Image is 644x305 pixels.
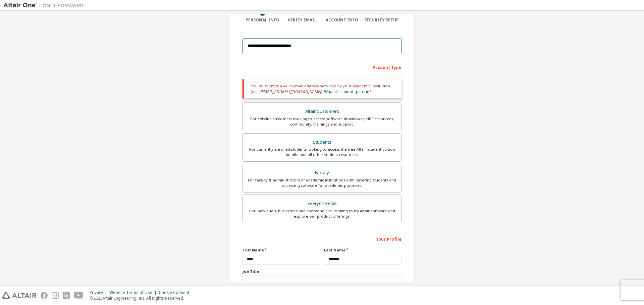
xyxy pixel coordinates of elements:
img: facebook.svg [41,292,48,299]
div: Your Profile [243,233,401,244]
img: linkedin.svg [63,292,70,299]
div: You must enter a valid email address provided by your academic institution (e.g., ). [243,79,401,98]
div: Everyone else [247,199,397,208]
img: youtube.svg [74,292,84,299]
div: Personal Info [243,17,282,23]
img: Altair One [3,2,87,9]
div: Cookie Consent [159,290,193,295]
label: Last Name [324,247,401,253]
p: © 2025 Altair Engineering, Inc. All Rights Reserved. [90,295,193,301]
span: [EMAIL_ADDRESS][DOMAIN_NAME] [261,89,321,94]
div: Website Terms of Use [109,290,159,295]
div: Privacy [90,290,109,295]
img: instagram.svg [52,292,59,299]
div: Account Info [322,17,362,23]
div: Security Setup [362,17,402,23]
label: Job Title [243,269,401,274]
div: Altair Customers [247,107,397,116]
label: First Name [243,247,320,253]
div: Account Type [243,62,401,72]
div: Faculty [247,168,397,177]
div: For existing customers looking to access software downloads, HPC resources, community, trainings ... [247,116,397,127]
div: For currently enrolled students looking to access the free Altair Student Edition bundle and all ... [247,147,397,157]
div: Verify Email [282,17,322,23]
div: Students [247,138,397,147]
div: For faculty & administrators of academic institutions administering students and accessing softwa... [247,177,397,188]
div: For individuals, businesses and everyone else looking to try Altair software and explore our prod... [247,208,397,219]
img: altair_logo.svg [2,292,37,299]
a: What if I cannot get one? [324,89,371,94]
